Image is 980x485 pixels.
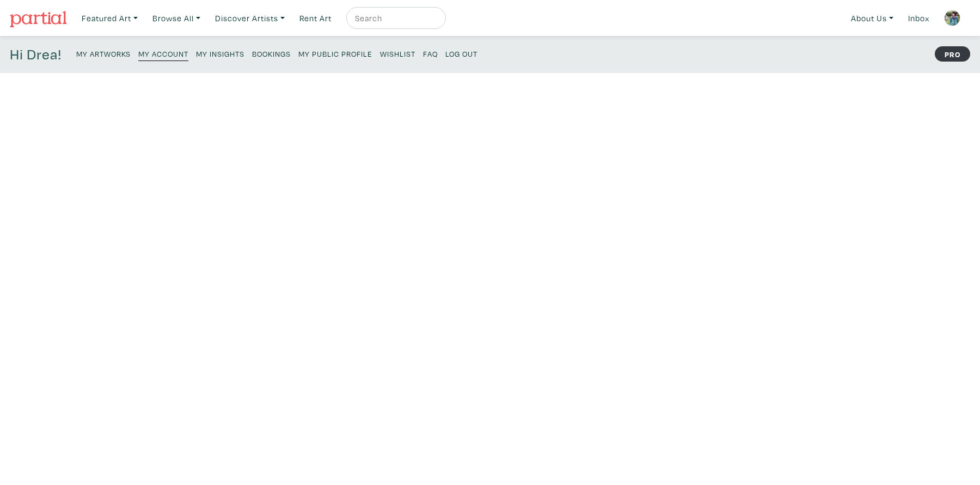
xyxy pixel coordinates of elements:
a: Inbox [903,7,934,29]
small: My Insights [196,48,244,59]
a: My Account [138,46,188,61]
small: Bookings [252,48,291,59]
input: Search [354,11,436,25]
a: About Us [846,7,898,29]
small: FAQ [423,48,438,59]
a: My Artworks [76,46,131,60]
small: My Account [138,48,188,59]
small: My Public Profile [298,48,372,59]
a: Bookings [252,46,291,60]
a: Wishlist [380,46,415,60]
small: Wishlist [380,48,415,59]
img: phpThumb.php [944,10,960,26]
strong: PRO [935,46,970,62]
small: Log Out [445,48,477,59]
a: FAQ [423,46,438,60]
a: My Public Profile [298,46,372,60]
a: Log Out [445,46,477,60]
a: Browse All [148,7,205,29]
h4: Hi Drea! [10,46,62,63]
a: Featured Art [77,7,143,29]
small: My Artworks [76,48,131,59]
a: Rent Art [295,7,336,29]
a: Discover Artists [210,7,290,29]
a: My Insights [196,46,244,60]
